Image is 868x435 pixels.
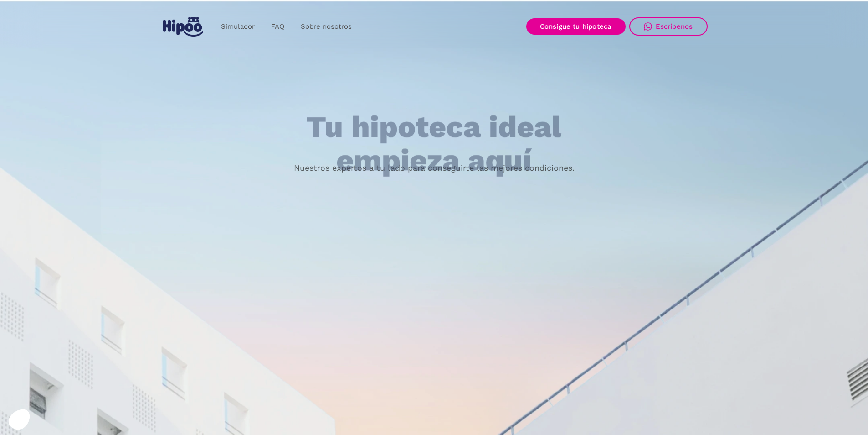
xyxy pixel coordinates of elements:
[213,18,263,36] a: Simulador
[261,111,606,177] h1: Tu hipoteca ideal empieza aquí
[526,18,626,35] a: Consigue tu hipoteca
[293,18,360,36] a: Sobre nosotros
[656,22,693,31] div: Escríbenos
[629,17,708,36] a: Escríbenos
[263,18,293,36] a: FAQ
[161,13,205,40] a: home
